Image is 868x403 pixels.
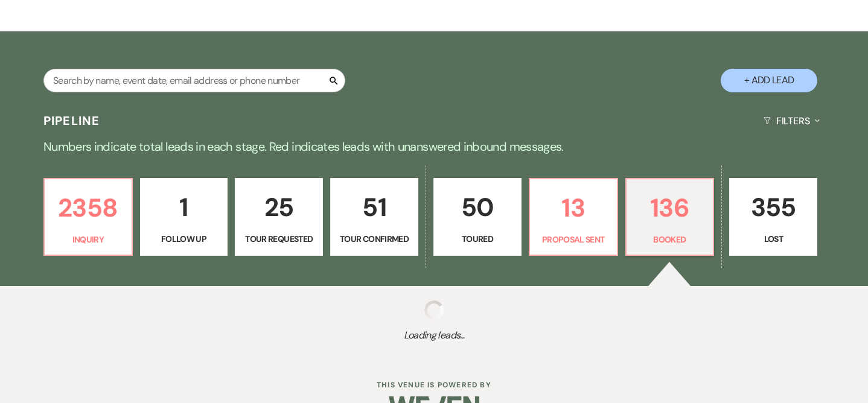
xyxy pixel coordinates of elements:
p: 51 [338,187,410,227]
p: 25 [243,187,315,227]
p: 136 [634,188,706,228]
a: 136Booked [625,178,715,256]
a: 25Tour Requested [235,178,323,256]
p: 355 [737,187,809,227]
p: 50 [441,187,514,227]
p: 1 [148,187,220,227]
img: loading spinner [424,300,444,320]
a: 355Lost [729,178,817,256]
a: 13Proposal Sent [529,178,618,256]
input: Search by name, event date, email address or phone number [43,69,345,92]
p: Lost [737,232,809,246]
a: 51Tour Confirmed [330,178,418,256]
span: Loading leads... [43,328,825,343]
p: Tour Confirmed [338,232,410,246]
button: + Add Lead [721,69,817,92]
a: 1Follow Up [140,178,228,256]
p: Toured [441,232,514,246]
button: Filters [759,105,825,137]
p: 13 [537,188,610,228]
a: 50Toured [433,178,522,256]
h3: Pipeline [43,112,100,129]
p: 2358 [52,188,124,228]
p: Follow Up [148,232,220,246]
a: 2358Inquiry [43,178,133,256]
p: Proposal Sent [537,233,610,246]
p: Booked [634,233,706,246]
p: Tour Requested [243,232,315,246]
p: Inquiry [52,233,124,246]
